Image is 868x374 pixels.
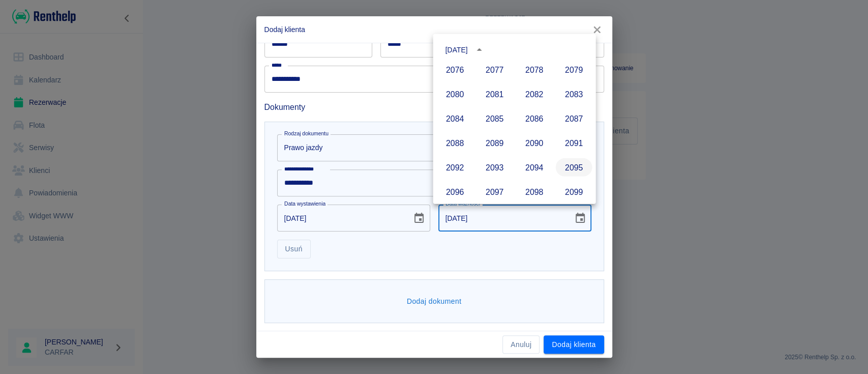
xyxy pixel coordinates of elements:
[476,109,513,128] button: 2085
[438,205,566,232] input: DD-MM-YYYY
[516,158,553,177] button: 2094
[277,205,405,232] input: DD-MM-YYYY
[544,335,604,354] button: Dodaj klienta
[445,44,468,55] div: [DATE]
[516,109,553,128] button: 2086
[437,183,473,201] button: 2096
[437,158,473,177] button: 2092
[516,85,553,103] button: 2082
[516,134,553,152] button: 2090
[516,61,553,79] button: 2078
[476,134,513,152] button: 2089
[556,134,592,152] button: 2091
[556,183,592,201] button: 2099
[476,61,513,79] button: 2077
[264,101,604,113] h6: Dokumenty
[277,240,311,258] button: Usuń
[403,292,466,311] button: Dodaj dokument
[470,41,488,59] button: year view is open, switch to calendar view
[570,208,590,228] button: Choose date, selected date is 10 gru 2012
[284,130,328,137] label: Rodzaj dokumentu
[556,109,592,128] button: 2087
[556,61,592,79] button: 2079
[277,134,591,161] div: Prawo jazdy
[437,134,473,152] button: 2088
[256,16,612,43] h2: Dodaj klienta
[502,335,540,354] button: Anuluj
[516,183,553,201] button: 2098
[556,85,592,103] button: 2083
[476,85,513,103] button: 2081
[437,61,473,79] button: 2076
[476,183,513,201] button: 2097
[437,85,473,103] button: 2080
[556,158,592,177] button: 2095
[409,208,429,228] button: Choose date, selected date is 10 gru 2002
[284,200,325,208] label: Data wystawienia
[437,109,473,128] button: 2084
[476,158,513,177] button: 2093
